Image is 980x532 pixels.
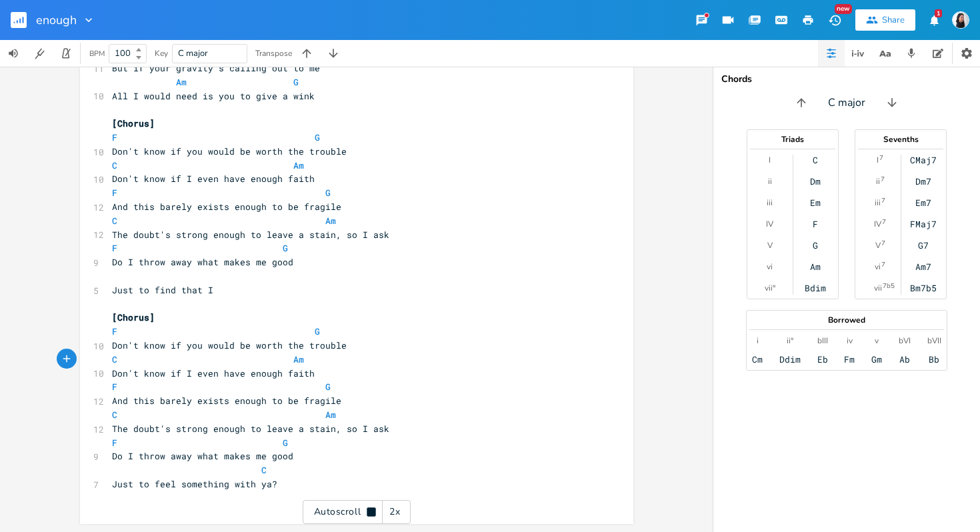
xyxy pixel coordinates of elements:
span: C [112,215,117,227]
span: Just to find that I [112,284,213,296]
span: C [112,159,117,171]
div: V [875,240,881,251]
span: Don't know if I even have enough faith [112,173,315,185]
div: IV [766,219,773,229]
div: Autoscroll [303,500,411,524]
span: C [261,464,267,476]
button: 1 [921,8,947,32]
sup: 7 [881,238,885,249]
div: Fm [844,354,855,365]
span: The doubt's strong enough to leave a stain, so I ask [112,423,389,435]
div: CMaj7 [910,155,937,165]
sup: 7b5 [883,281,895,291]
div: Dm [810,176,821,187]
span: Am [325,409,336,421]
div: vii [874,283,882,293]
span: enough [36,14,77,26]
div: vi [875,261,881,272]
div: F [813,219,818,229]
span: G [325,187,331,199]
div: i [757,335,759,346]
span: Don't know if you would be worth the trouble [112,145,347,157]
div: ii [876,176,880,187]
div: Borrowed [747,316,947,324]
button: New [821,8,848,32]
div: 1 [935,9,942,17]
span: Am [176,76,187,88]
div: New [835,4,852,14]
span: [Chorus] [112,311,155,323]
span: And this barely exists enough to be fragile [112,395,341,407]
div: Key [155,49,168,57]
span: Am [293,353,304,365]
div: I [769,155,771,165]
div: G [813,240,818,251]
div: vii° [765,283,775,293]
div: Bm7b5 [910,283,937,293]
span: C [112,353,117,365]
div: I [877,155,879,165]
div: iii [875,197,881,208]
div: Bb [929,354,939,365]
div: 2x [383,500,407,524]
div: FMaj7 [910,219,937,229]
div: vi [767,261,773,272]
div: Em [810,197,821,208]
div: Eb [817,354,828,365]
div: Cm [752,354,763,365]
span: C major [828,95,865,111]
div: ii [768,176,772,187]
sup: 7 [881,259,885,270]
img: Abby Yip [952,11,969,29]
div: Sevenths [855,135,946,143]
div: iii [767,197,773,208]
sup: 7 [879,153,883,163]
span: Do I throw away what makes me good [112,256,293,268]
div: Em7 [915,197,931,208]
span: Don't know if I even have enough faith [112,367,315,379]
div: IV [874,219,881,229]
span: The doubt's strong enough to leave a stain, so I ask [112,229,389,241]
span: C [112,409,117,421]
div: G7 [918,240,929,251]
span: Just to feel something with ya? [112,478,277,490]
span: G [315,325,320,337]
sup: 7 [882,217,886,227]
div: bIII [817,335,828,346]
span: All I would need is you to give a wink [112,90,315,102]
div: Ddim [779,354,801,365]
div: V [767,240,773,251]
span: G [325,381,331,393]
button: Share [855,9,915,31]
span: F [112,131,117,143]
span: G [293,76,299,88]
div: C [813,155,818,165]
sup: 7 [881,174,885,185]
div: Share [882,14,905,26]
div: Bdim [805,283,826,293]
span: Am [325,215,336,227]
div: Ab [899,354,910,365]
span: G [283,242,288,254]
span: Don't know if you would be worth the trouble [112,339,347,351]
div: bVII [927,335,941,346]
sup: 7 [881,195,885,206]
div: ii° [787,335,793,346]
span: G [315,131,320,143]
div: iv [847,335,853,346]
span: [Chorus] [112,117,155,129]
span: Am [293,159,304,171]
div: BPM [89,50,105,57]
span: And this barely exists enough to be fragile [112,201,341,213]
div: Chords [721,75,972,84]
div: bVI [899,335,911,346]
span: Do I throw away what makes me good [112,450,293,462]
div: Triads [747,135,838,143]
div: Am7 [915,261,931,272]
span: F [112,325,117,337]
span: F [112,381,117,393]
span: F [112,242,117,254]
div: Am [810,261,821,272]
span: F [112,187,117,199]
div: v [875,335,879,346]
